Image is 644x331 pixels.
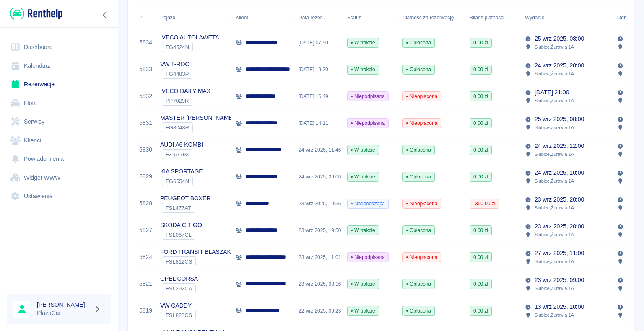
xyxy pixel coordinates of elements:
[470,253,491,261] span: 0,00 zł
[139,253,152,261] a: 5824
[7,94,111,113] a: Flota
[294,244,343,271] div: 23 wrz 2025, 11:01
[535,284,574,292] p: Słubice , Żurawia 1A
[7,112,111,131] a: Serwisy
[535,150,574,158] p: Słubice , Żurawia 1A
[294,110,343,137] div: [DATE] 14:11
[470,66,491,73] span: 0,00 zł
[160,33,219,42] p: IVECO AUTOLAWETA
[139,65,152,74] a: 5833
[160,87,210,96] p: IVECO DAILY MAX
[162,259,195,265] span: FSL812CS
[348,200,388,207] span: Nadchodząca
[160,203,210,213] div: `
[139,145,152,154] a: 5830
[403,39,434,47] span: Opłacona
[544,12,556,23] button: Sort
[294,190,343,217] div: 23 wrz 2025, 19:56
[470,280,491,288] span: 0,00 zł
[343,6,398,29] div: Status
[398,6,465,29] div: Płatność za rezerwację
[139,6,142,29] div: #
[403,93,441,100] span: Nieopłacona
[160,69,192,79] div: `
[348,66,379,73] span: W trakcie
[160,248,231,256] p: FORD TRANSIT BLASZAK
[535,61,584,70] p: 24 wrz 2025, 20:00
[7,131,111,150] a: Klienci
[294,29,343,56] div: [DATE] 07:50
[37,309,91,318] p: PlazaCar
[160,96,210,106] div: `
[535,142,584,150] p: 24 wrz 2025, 12:00
[160,256,231,266] div: `
[535,204,574,212] p: Słubice , Żurawia 1A
[162,44,192,50] span: FG4524N
[139,92,152,101] a: 5832
[162,205,195,211] span: FSL477AT
[348,119,388,127] span: Niepodpisana
[294,271,343,297] div: 23 wrz 2025, 08:16
[535,124,574,131] p: Słubice , Żurawia 1A
[535,303,584,311] p: 13 wrz 2025, 10:00
[139,119,152,127] a: 5831
[299,6,327,29] div: Data rezerwacji
[535,115,584,124] p: 25 wrz 2025, 08:00
[139,279,152,288] a: 5821
[139,172,152,181] a: 5829
[402,6,454,29] div: Płatność za rezerwację
[162,98,192,104] span: PP7029R
[7,168,111,187] a: Widget WWW
[348,173,379,181] span: W trakcie
[160,221,202,230] p: SKODA CITIGO
[160,194,210,203] p: PEUGEOT BOXER
[294,297,343,324] div: 22 wrz 2025, 09:23
[236,6,248,29] div: Klient
[535,168,584,177] p: 24 wrz 2025, 10:00
[403,119,441,127] span: Nieopłacona
[139,226,152,235] a: 5827
[348,93,388,100] span: Niepodpisana
[535,34,584,43] p: 25 wrz 2025, 08:00
[162,178,192,184] span: FG6654N
[162,124,192,131] span: FG8048R
[348,227,379,234] span: W trakcie
[162,312,195,318] span: FSL823CS
[470,39,491,47] span: 0,00 zł
[470,93,491,100] span: 0,00 zł
[294,6,343,29] div: Data rezerwacji
[7,187,111,206] a: Ustawienia
[403,66,434,73] span: Opłacona
[160,6,175,29] div: Pojazd
[162,232,195,238] span: FSL067CL
[160,140,203,149] p: AUDI A6 KOMBI
[294,137,343,163] div: 24 wrz 2025, 11:46
[139,199,152,208] a: 5828
[403,280,434,288] span: Opłacona
[347,6,361,29] div: Status
[403,227,434,234] span: Opłacona
[327,12,339,23] button: Sort
[160,122,234,132] div: `
[525,6,544,29] div: Wydanie
[470,200,499,207] span: -350,00 zł
[470,6,504,29] div: Bilans płatności
[348,253,388,261] span: Niepodpisana
[348,307,379,315] span: W trakcie
[162,285,195,292] span: FSL292CA
[294,163,343,190] div: 24 wrz 2025, 09:06
[294,83,343,110] div: [DATE] 16:49
[10,7,62,21] img: Renthelp logo
[535,311,574,319] p: Słubice , Żurawia 1A
[535,231,574,238] p: Słubice , Żurawia 1A
[160,149,203,159] div: `
[470,227,491,234] span: 0,00 zł
[160,60,192,69] p: VW T-ROC
[403,146,434,154] span: Opłacona
[403,200,441,207] span: Nieopłacona
[7,150,111,168] a: Powiadomienia
[465,6,521,29] div: Bilans płatności
[231,6,294,29] div: Klient
[535,43,574,51] p: Słubice , Żurawia 1A
[535,70,574,78] p: Słubice , Żurawia 1A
